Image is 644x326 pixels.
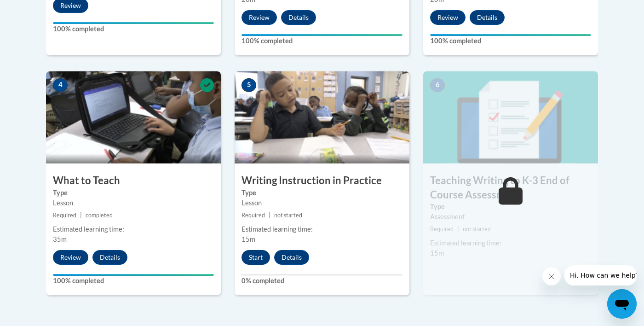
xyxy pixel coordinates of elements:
div: Estimated learning time: [53,224,214,234]
label: Type [241,188,402,198]
span: 35m [53,235,67,243]
img: Course Image [235,71,409,163]
span: 6 [430,78,445,92]
button: Start [241,250,270,265]
label: 100% completed [241,36,402,46]
div: Your progress [53,22,214,24]
span: Hi. How can we help? [6,6,75,14]
button: Review [53,250,88,265]
button: Details [470,10,505,25]
span: 15m [241,235,255,243]
div: Your progress [241,34,402,36]
label: 100% completed [53,24,214,34]
span: Required [241,212,265,219]
div: Your progress [53,274,214,276]
span: completed [86,212,113,219]
span: Required [430,226,454,233]
button: Details [92,250,127,265]
span: 15m [430,249,444,257]
img: Course Image [423,71,598,163]
h3: Writing Instruction in Practice [235,174,409,188]
span: not started [463,226,491,233]
span: | [269,212,270,219]
iframe: Button to launch messaging window [607,289,637,319]
label: 0% completed [241,276,402,286]
span: | [457,226,459,233]
span: 4 [53,78,68,92]
div: Your progress [430,34,591,36]
span: not started [274,212,302,219]
label: 100% completed [53,276,214,286]
label: 100% completed [430,36,591,46]
button: Details [274,250,309,265]
img: Course Image [46,71,221,163]
div: Assessment [430,212,591,222]
div: Lesson [241,198,402,208]
label: Type [53,188,214,198]
div: Estimated learning time: [430,238,591,248]
button: Details [281,10,316,25]
label: Type [430,202,591,212]
h3: Teaching Writing to K-3 End of Course Assessment [423,174,598,202]
div: Estimated learning time: [241,224,402,234]
span: | [80,212,82,219]
div: Lesson [53,198,214,208]
span: 5 [241,78,256,92]
button: Review [241,10,277,25]
button: Review [430,10,466,25]
iframe: Close message [542,267,561,285]
iframe: Message from company [564,265,637,285]
h3: What to Teach [46,174,221,188]
span: Required [53,212,76,219]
